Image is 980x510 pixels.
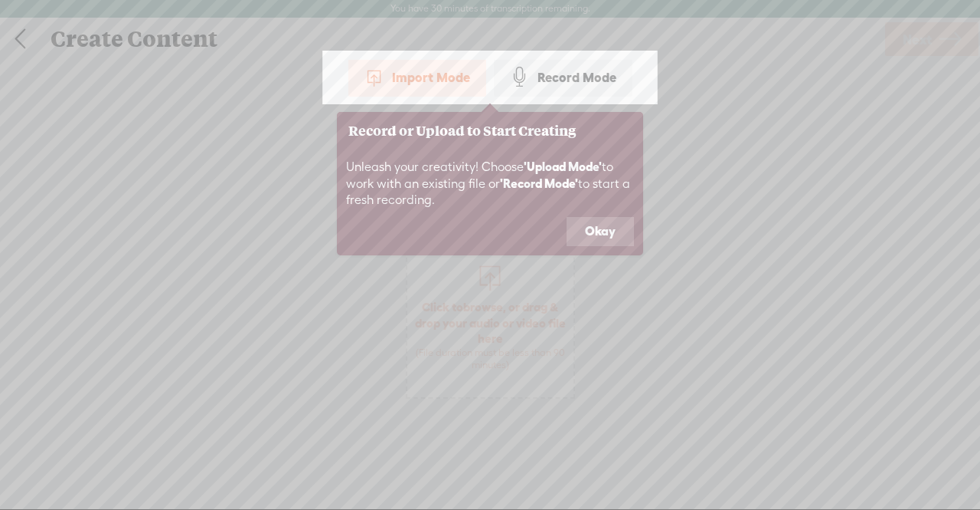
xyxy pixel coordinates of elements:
div: Record Mode [494,58,632,97]
button: Okay [567,217,634,246]
b: 'Upload Mode' [524,160,602,173]
div: Unleash your creativity! Choose to work with an existing file or to start a fresh recording. [337,150,643,217]
b: 'Record Mode' [500,176,578,190]
div: Import Mode [348,58,486,97]
h3: Record or Upload to Start Creating [348,123,632,138]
